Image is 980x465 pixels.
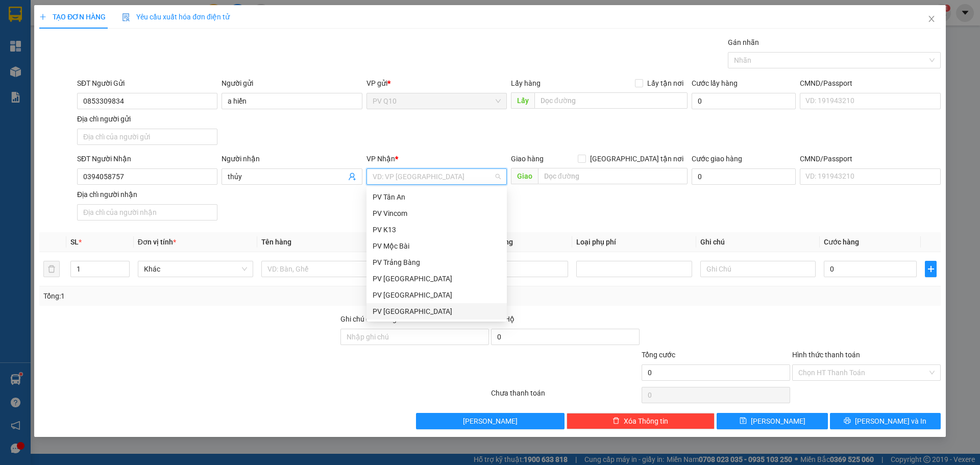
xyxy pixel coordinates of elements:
input: VD: Bàn, Ghế [261,261,377,277]
div: Chưa thanh toán [490,387,641,405]
label: Cước giao hàng [692,155,742,163]
span: Xóa Thông tin [624,415,668,427]
div: PV [GEOGRAPHIC_DATA] [373,273,501,284]
span: close [927,15,936,23]
div: PV Hòa Thành [366,271,507,287]
label: Cước lấy hàng [692,79,738,87]
input: Địa chỉ của người gửi [77,129,217,145]
input: Ghi chú đơn hàng [340,329,489,345]
span: plus [39,13,46,20]
div: PV Tân An [373,191,501,203]
li: [STREET_ADDRESS][PERSON_NAME]. [GEOGRAPHIC_DATA], Tỉnh [GEOGRAPHIC_DATA] [95,25,427,38]
button: [PERSON_NAME] [416,413,565,429]
span: Cước hàng [824,238,859,246]
span: PV Q10 [373,93,501,109]
div: Địa chỉ người gửi [77,113,217,125]
span: [PERSON_NAME] và In [855,415,926,427]
span: Tên hàng [261,238,291,246]
span: Giao hàng [511,155,544,163]
span: [GEOGRAPHIC_DATA] tận nơi [586,153,688,164]
span: Lấy hàng [511,79,541,87]
div: PV Mộc Bài [366,238,507,254]
div: PV Trảng Bàng [373,257,501,268]
span: TẠO ĐƠN HÀNG [39,13,106,21]
button: printer[PERSON_NAME] và In [830,413,941,429]
div: CMND/Passport [800,78,940,89]
b: GỬI : PV Q10 [13,74,94,91]
span: VP Nhận [366,155,395,163]
div: PV Vincom [366,205,507,222]
div: PV Mộc Bài [373,240,501,252]
div: SĐT Người Nhận [77,153,217,164]
span: printer [844,417,851,425]
li: Hotline: 1900 8153 [95,38,427,51]
input: Dọc đường [538,168,688,184]
button: delete [43,261,60,277]
span: user-add [348,173,356,181]
span: [PERSON_NAME] [751,415,805,427]
button: deleteXóa Thông tin [567,413,715,429]
th: Loại phụ phí [572,232,696,252]
div: PV Trảng Bàng [366,254,507,271]
span: save [740,417,747,425]
span: Thu Hộ [491,315,514,323]
div: Địa chỉ người nhận [77,189,217,200]
div: PV [GEOGRAPHIC_DATA] [373,306,501,317]
div: SĐT Người Gửi [77,78,217,89]
span: Giao [511,168,538,184]
div: PV Tân An [366,189,507,205]
div: PV [GEOGRAPHIC_DATA] [373,289,501,301]
button: plus [925,261,936,277]
div: PV Phước Đông [366,287,507,303]
div: Tổng: 1 [43,290,378,302]
th: Ghi chú [696,232,820,252]
div: PV Tây Ninh [366,303,507,320]
span: Đơn vị tính [138,238,176,246]
input: Cước giao hàng [692,168,796,185]
label: Ghi chú đơn hàng [340,315,397,323]
input: Địa chỉ của người nhận [77,204,217,221]
span: Khác [144,261,247,277]
div: CMND/Passport [800,153,940,164]
label: Hình thức thanh toán [792,351,860,359]
span: Lấy tận nơi [643,78,688,89]
img: logo.jpg [13,13,64,64]
input: Ghi Chú [700,261,816,277]
div: Người gửi [222,78,362,89]
div: PV K13 [366,222,507,238]
span: plus [925,265,936,273]
button: Close [917,5,946,34]
label: Gán nhãn [728,38,759,46]
div: VP gửi [366,78,507,89]
span: Tổng cước [642,351,675,359]
span: delete [612,417,620,425]
div: PV Vincom [373,208,501,219]
input: Dọc đường [534,92,688,109]
input: Cước lấy hàng [692,93,796,109]
div: PV K13 [373,224,501,235]
span: SL [70,238,79,246]
button: save[PERSON_NAME] [717,413,827,429]
div: Người nhận [222,153,362,164]
img: icon [122,13,130,21]
span: Lấy [511,92,534,109]
input: 0 [475,261,568,277]
span: [PERSON_NAME] [463,415,518,427]
span: Yêu cầu xuất hóa đơn điện tử [122,13,230,21]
